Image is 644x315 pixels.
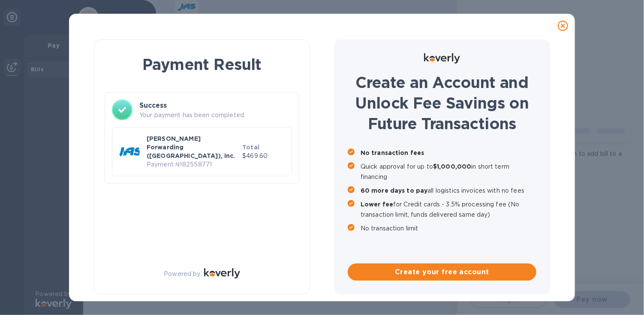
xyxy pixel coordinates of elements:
[361,187,428,194] b: 60 more days to pay
[355,267,530,277] span: Create your free account
[204,268,240,279] img: Logo
[361,201,393,208] b: Lower fee
[361,161,536,182] p: Quick approval for up to in short term financing
[242,144,259,151] b: Total
[361,149,424,156] b: No transaction fees
[108,54,296,75] h1: Payment Result
[348,72,536,134] h1: Create an Account and Unlock Fee Savings on Future Transactions
[433,163,471,170] b: $1,000,000
[361,223,536,233] p: No transaction limit
[424,53,460,64] img: Logo
[164,270,200,279] p: Powered by
[361,199,536,220] p: for Credit cards - 3.5% processing fee (No transaction limit, funds delivered same day)
[242,151,285,161] p: $469.60
[147,160,239,169] p: Payment № 82558771
[361,185,536,196] p: all logistics invoices with no fees
[147,134,239,160] p: [PERSON_NAME] Forwarding ([GEOGRAPHIC_DATA]), Inc.
[348,264,536,281] button: Create your free account
[139,100,292,111] h3: Success
[139,111,292,120] p: Your payment has been completed.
